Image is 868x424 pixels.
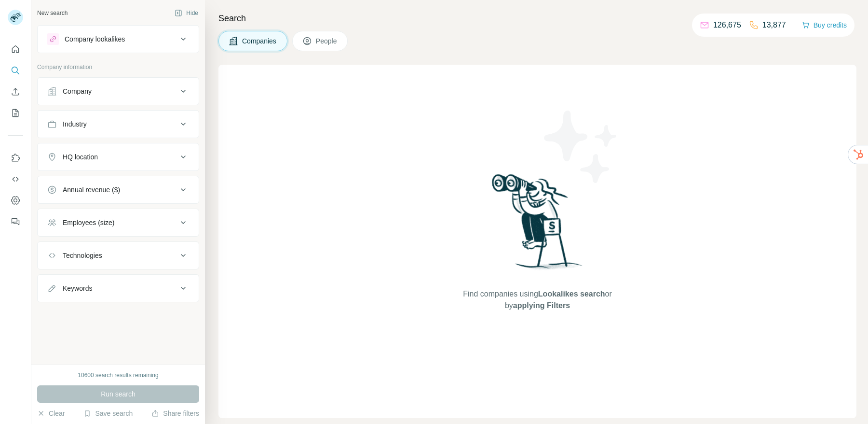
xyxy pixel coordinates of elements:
[38,211,199,234] button: Employees (size)
[38,244,199,267] button: Technologies
[316,36,338,46] span: People
[8,213,23,230] button: Feedback
[37,409,65,418] button: Clear
[168,6,205,20] button: Hide
[63,185,120,195] div: Annual revenue ($)
[38,178,199,201] button: Annual revenue ($)
[242,36,277,46] span: Companies
[78,371,158,380] div: 10600 search results remaining
[538,290,605,298] span: Lookalikes search
[8,149,23,167] button: Use Surfe on LinkedIn
[8,62,23,79] button: Search
[63,152,98,162] div: HQ location
[38,145,199,169] button: HQ location
[63,119,87,129] div: Industry
[37,9,68,17] div: New search
[8,170,23,188] button: Use Surfe API
[8,192,23,209] button: Dashboard
[37,63,199,71] p: Company information
[38,277,199,300] button: Keywords
[63,251,102,260] div: Technologies
[762,19,786,31] p: 13,877
[151,409,199,418] button: Share filters
[713,19,741,31] p: 126,675
[218,12,856,25] h4: Search
[538,103,624,190] img: Surfe Illustration - Stars
[38,28,199,51] button: Company lookalikes
[38,80,199,103] button: Company
[38,113,199,136] button: Industry
[65,34,125,44] div: Company lookalikes
[802,18,847,32] button: Buy credits
[63,218,114,227] div: Employees (size)
[63,283,92,293] div: Keywords
[8,41,23,58] button: Quick start
[8,83,23,100] button: Enrich CSV
[63,86,92,96] div: Company
[460,288,614,311] span: Find companies using or by
[488,171,588,279] img: Surfe Illustration - Woman searching with binoculars
[513,301,570,310] span: applying Filters
[8,104,23,122] button: My lists
[83,409,133,418] button: Save search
